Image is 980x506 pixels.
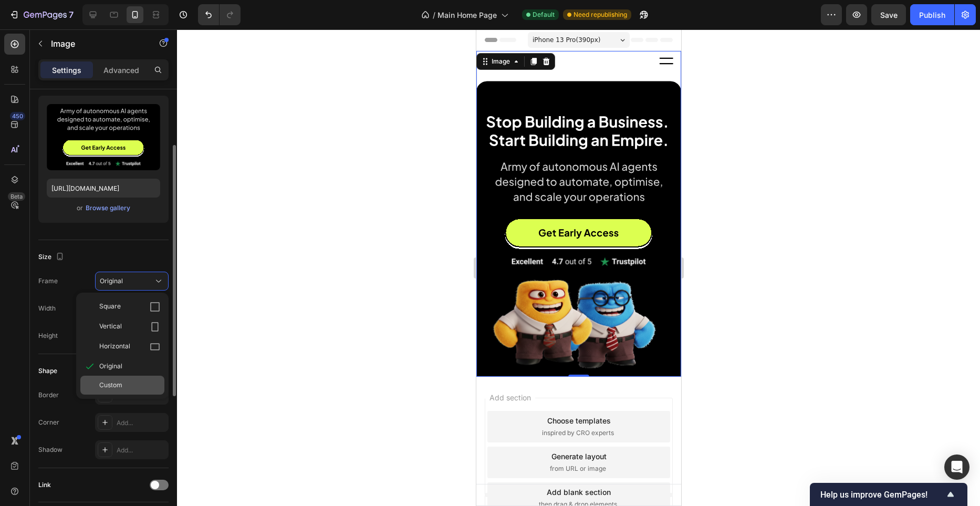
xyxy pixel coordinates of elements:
[52,65,81,76] p: Settings
[117,418,166,428] div: Add...
[69,8,74,21] p: 7
[51,37,140,50] p: Image
[476,29,681,506] iframe: Design area
[871,4,906,25] button: Save
[820,488,957,501] button: Show survey - Help us improve GemPages!
[10,112,25,120] div: 450
[85,203,131,213] button: Browse gallery
[38,366,57,376] div: Shape
[38,390,59,400] div: Border
[4,4,78,25] button: 7
[8,192,25,201] div: Beta
[38,331,58,340] label: Height
[198,4,241,25] div: Undo/Redo
[433,9,435,20] span: /
[95,272,169,291] button: Original
[99,380,122,390] span: Custom
[944,455,969,480] div: Open Intercom Messenger
[86,203,130,213] div: Browse gallery
[919,9,945,20] div: Publish
[99,322,122,332] span: Vertical
[47,104,160,170] img: preview-image
[99,362,122,371] span: Original
[38,480,51,490] div: Link
[77,202,83,214] span: or
[99,342,130,352] span: Horizontal
[99,302,121,312] span: Square
[574,10,627,19] span: Need republishing
[820,490,944,500] span: Help us improve GemPages!
[117,446,166,455] div: Add...
[437,9,497,20] span: Main Home Page
[38,445,62,455] div: Shadow
[38,304,56,313] label: Width
[38,418,59,427] div: Corner
[103,65,139,76] p: Advanced
[47,179,160,198] input: https://example.com/image.jpg
[38,250,66,264] div: Size
[38,276,58,286] label: Frame
[910,4,954,25] button: Publish
[100,276,123,286] span: Original
[880,11,898,19] span: Save
[533,10,555,19] span: Default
